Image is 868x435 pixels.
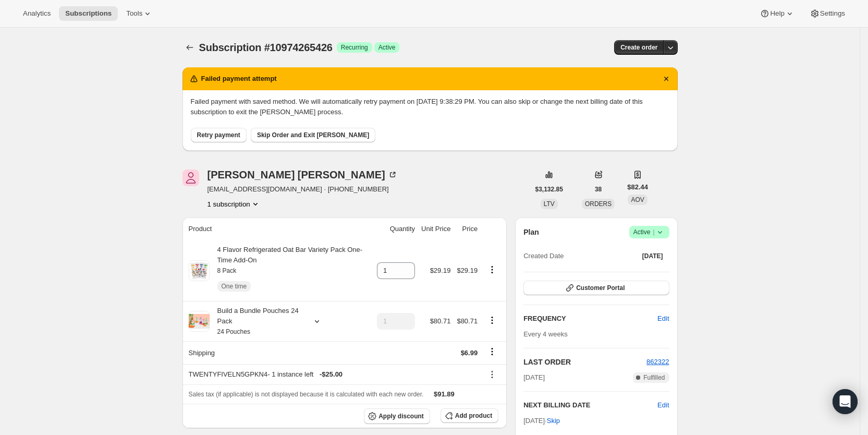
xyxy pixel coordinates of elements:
[643,373,665,382] span: Fulfilled
[457,267,478,274] span: $29.19
[833,389,858,414] div: Open Intercom Messenger
[642,252,663,260] span: [DATE]
[217,328,250,335] small: 24 Pouches
[189,391,424,398] span: Sales tax (if applicable) is not displayed because it is calculated with each new order.
[217,267,237,274] small: 8 Pack
[320,369,343,380] span: - $25.00
[633,227,665,237] span: Active
[65,9,112,18] span: Subscriptions
[585,200,612,208] span: ORDERS
[544,200,555,208] span: LTV
[251,128,375,142] button: Skip Order and Exit [PERSON_NAME]
[378,43,396,52] span: Active
[430,317,451,325] span: $80.71
[257,131,369,139] span: Skip Order and Exit [PERSON_NAME]
[207,199,261,209] button: Product actions
[199,42,333,53] span: Subscription #10974265426
[17,6,57,21] button: Analytics
[646,358,669,366] a: 862322
[803,6,851,21] button: Settings
[191,96,669,117] p: Failed payment with saved method. We will automatically retry payment on [DATE] 9:38:29 PM. You c...
[614,40,664,55] button: Create order
[182,170,199,186] span: Jamie Peden
[541,413,566,429] button: Skip
[484,264,500,275] button: Product actions
[189,260,210,281] img: product img
[182,217,374,240] th: Product
[657,400,669,410] button: Edit
[523,417,560,425] span: [DATE] ·
[418,217,454,240] th: Unit Price
[535,185,563,194] span: $3,132.85
[484,346,500,357] button: Shipping actions
[523,281,669,295] button: Customer Portal
[523,357,646,367] h2: LAST ORDER
[430,267,451,274] span: $29.19
[341,43,368,52] span: Recurring
[523,372,545,383] span: [DATE]
[657,313,669,324] span: Edit
[455,412,492,420] span: Add product
[23,9,51,18] span: Analytics
[523,330,568,338] span: Every 4 weeks
[207,184,398,195] span: [EMAIL_ADDRESS][DOMAIN_NAME] · [PHONE_NUMBER]
[659,71,674,86] button: Dismiss notification
[547,416,560,426] span: Skip
[651,310,675,327] button: Edit
[222,282,247,291] span: One time
[636,249,669,263] button: [DATE]
[646,357,669,367] button: 862322
[631,196,644,203] span: AOV
[820,9,845,18] span: Settings
[461,349,478,357] span: $6.99
[182,40,197,55] button: Subscriptions
[364,408,430,424] button: Apply discount
[484,315,500,326] button: Product actions
[523,227,539,237] h2: Plan
[523,400,657,410] h2: NEXT BILLING DATE
[189,369,478,380] div: TWENTYFIVELN5GPKN4 - 1 instance left
[210,245,371,297] div: 4 Flavor Refrigerated Oat Bar Variety Pack One-Time Add-On
[454,217,481,240] th: Price
[126,9,142,18] span: Tools
[589,182,608,197] button: 38
[576,284,625,292] span: Customer Portal
[182,341,374,364] th: Shipping
[620,43,657,52] span: Create order
[529,182,569,197] button: $3,132.85
[523,251,564,261] span: Created Date
[59,6,118,21] button: Subscriptions
[627,182,648,192] span: $82.44
[197,131,240,139] span: Retry payment
[457,317,478,325] span: $80.71
[120,6,159,21] button: Tools
[753,6,801,21] button: Help
[523,313,657,324] h2: FREQUENCY
[434,390,455,398] span: $91.89
[770,9,784,18] span: Help
[210,306,303,337] div: Build a Bundle Pouches 24 Pack
[201,74,277,84] h2: Failed payment attempt
[191,128,247,142] button: Retry payment
[653,228,654,236] span: |
[595,185,602,194] span: 38
[378,412,424,420] span: Apply discount
[374,217,418,240] th: Quantity
[207,170,398,180] div: [PERSON_NAME] [PERSON_NAME]
[441,408,498,423] button: Add product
